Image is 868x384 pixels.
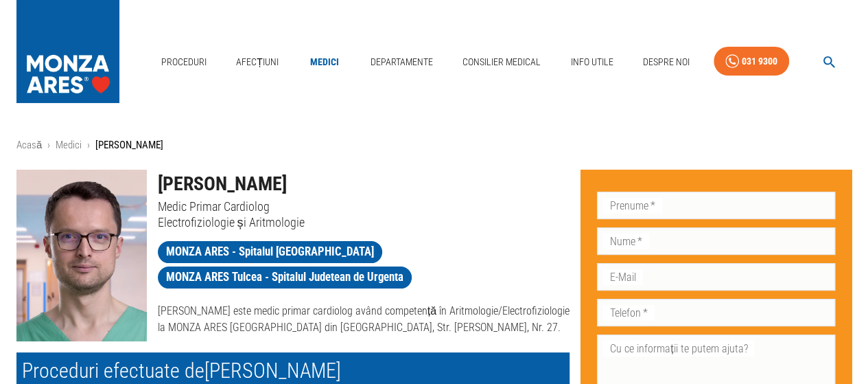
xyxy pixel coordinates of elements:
[16,139,42,151] a: Acasă
[742,53,777,70] div: 031 9300
[457,48,546,76] a: Consilier Medical
[158,267,412,289] a: MONZA ARES Tulcea - Spitalul Judetean de Urgenta
[158,243,382,260] span: MONZA ARES - Spitalul [GEOGRAPHIC_DATA]
[47,137,50,153] li: ›
[16,137,852,153] nav: breadcrumb
[158,241,382,263] a: MONZA ARES - Spitalul [GEOGRAPHIC_DATA]
[87,137,90,153] li: ›
[303,48,347,76] a: Medici
[16,170,147,341] img: Dr. Denis Amet
[365,48,438,76] a: Departamente
[95,137,163,153] p: [PERSON_NAME]
[158,199,570,214] p: Medic Primar Cardiolog
[231,48,284,76] a: Afecțiuni
[158,214,570,230] p: Electrofiziologie și Aritmologie
[158,269,412,286] span: MONZA ARES Tulcea - Spitalul Judetean de Urgenta
[637,48,695,76] a: Despre Noi
[158,303,570,336] p: [PERSON_NAME] este medic primar cardiolog având competență în Aritmologie/Electrofiziologie la MO...
[156,48,212,76] a: Proceduri
[56,139,82,151] a: Medici
[158,170,570,199] h1: [PERSON_NAME]
[714,47,789,76] a: 031 9300
[565,48,618,76] a: Info Utile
